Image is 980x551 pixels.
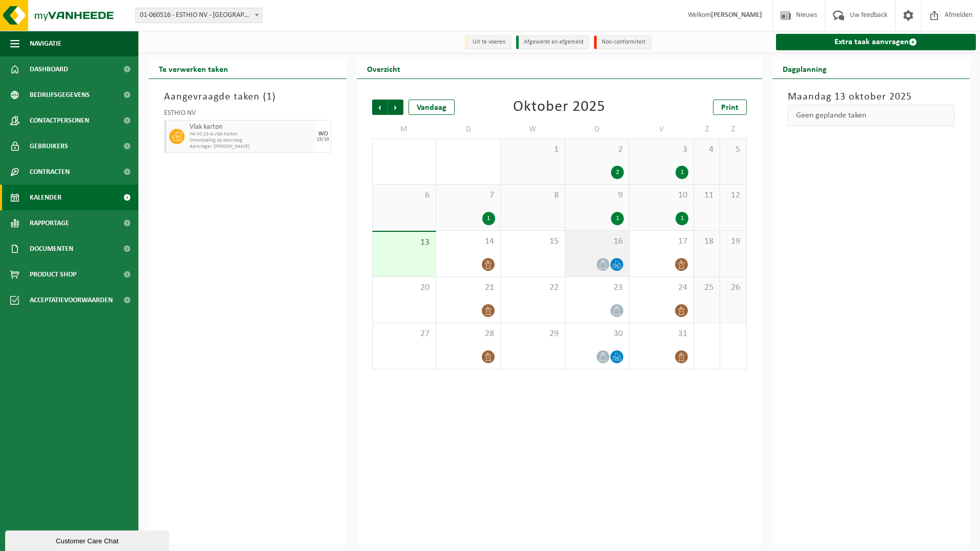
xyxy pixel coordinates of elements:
a: Extra taak aanvragen [776,34,976,50]
span: 21 [441,282,495,293]
span: Vlak karton [190,123,313,131]
span: 25 [699,282,714,293]
span: 19 [725,236,741,247]
strong: [PERSON_NAME] [711,11,762,19]
div: WO [318,131,328,137]
a: Print [713,100,747,115]
span: 20 [378,282,431,293]
span: 18 [699,236,714,247]
span: Contracten [30,159,70,185]
div: ESTHIO NV [164,110,331,120]
span: 2 [570,144,624,155]
td: Z [720,120,746,139]
td: W [501,120,565,139]
span: 01-060516 - ESTHIO NV - HARELBEKE [136,8,262,23]
span: 31 [635,328,688,340]
span: Documenten [30,236,73,262]
td: M [372,120,437,139]
span: Print [721,104,739,112]
span: 4 [699,144,714,155]
span: 16 [570,236,624,247]
span: 13 [378,237,431,248]
h2: Dagplanning [772,58,837,78]
span: 10 [635,190,688,201]
span: Vorige [372,100,387,115]
span: 7 [441,190,495,201]
span: 1 [267,92,272,102]
span: 24 [635,282,688,293]
span: 30 [570,328,624,340]
div: Vandaag [409,100,455,115]
td: D [565,120,630,139]
div: Oktober 2025 [513,100,605,115]
td: V [629,120,694,139]
span: Dashboard [30,56,68,82]
span: 8 [506,190,560,201]
span: 11 [699,190,714,201]
span: Rapportage [30,210,69,236]
span: Omwisseling op aanvraag [190,137,313,144]
div: 1 [482,212,495,225]
span: 14 [441,236,495,247]
span: 15 [506,236,560,247]
span: Bedrijfsgegevens [30,82,90,108]
li: Afgewerkt en afgemeld [516,35,589,49]
span: Navigatie [30,31,62,56]
h2: Te verwerken taken [149,58,238,78]
span: 3 [635,144,688,155]
span: 01-060516 - ESTHIO NV - HARELBEKE [135,8,262,23]
span: 23 [570,282,624,293]
div: 1 [676,166,688,179]
span: 28 [441,328,495,340]
span: 22 [506,282,560,293]
td: D [436,120,501,139]
div: Geen geplande taken [788,105,955,126]
div: 2 [611,166,624,179]
span: Gebruikers [30,133,68,159]
span: Product Shop [30,262,76,287]
span: Acceptatievoorwaarden [30,287,113,313]
span: Volgende [388,100,403,115]
li: Uit te voeren [465,35,511,49]
h3: Aangevraagde taken ( ) [164,89,331,105]
td: Z [694,120,720,139]
span: 9 [570,190,624,201]
span: 27 [378,328,431,340]
span: 12 [725,190,741,201]
span: Kalender [30,185,62,210]
div: 15/10 [317,137,329,142]
h3: Maandag 13 oktober 2025 [788,89,955,105]
span: 26 [725,282,741,293]
span: 17 [635,236,688,247]
span: 6 [378,190,431,201]
div: 1 [676,212,688,225]
span: 5 [725,144,741,155]
h2: Overzicht [357,58,411,78]
div: 1 [611,212,624,225]
span: Contactpersonen [30,108,89,133]
span: HK-XC-15-G vlak karton [190,131,313,137]
span: 1 [506,144,560,155]
li: Non-conformiteit [594,35,651,49]
span: Aanvrager: [PERSON_NAME] [190,144,313,150]
iframe: chat widget [5,528,171,551]
span: 29 [506,328,560,340]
